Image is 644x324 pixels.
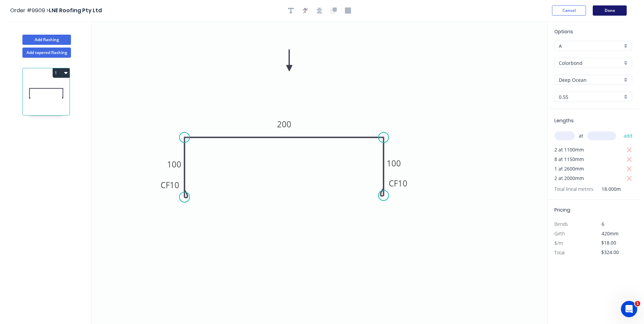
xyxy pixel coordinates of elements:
[559,93,622,101] input: Thickness
[559,42,622,50] input: Price level
[620,130,636,142] button: add
[170,179,179,191] tspan: 10
[621,301,637,317] iframe: Intercom live chat
[387,158,401,169] tspan: 100
[554,184,593,194] span: Total lineal metres
[602,230,619,237] span: 420mm
[53,68,70,78] button: 1
[22,35,71,45] button: Add flashing
[554,164,584,174] span: 1 at 2600mm
[49,6,102,14] span: LNE Roofing Pty Ltd
[554,28,573,35] span: Options
[554,240,563,246] span: $/m
[554,155,584,164] span: 8 at 1150mm
[559,76,622,84] input: Colour
[552,5,586,16] button: Cancel
[277,119,291,130] tspan: 200
[593,184,621,194] span: 18.000m
[554,174,584,183] span: 2 at 2000mm
[579,131,583,141] span: at
[554,249,565,256] span: Total
[559,59,622,67] input: Material
[554,221,568,227] span: Bends
[554,117,574,124] span: Lengths
[161,179,170,191] tspan: CF
[593,5,627,16] button: Done
[554,230,565,237] span: Girth
[10,6,49,14] span: Order #9909 >
[92,21,547,324] svg: 0
[22,48,71,58] button: Add tapered flashing
[389,178,398,189] tspan: CF
[554,206,570,213] span: Pricing
[602,221,604,227] span: 6
[398,178,407,189] tspan: 10
[635,301,640,306] span: 1
[167,159,181,170] tspan: 100
[554,145,584,155] span: 2 at 1100mm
